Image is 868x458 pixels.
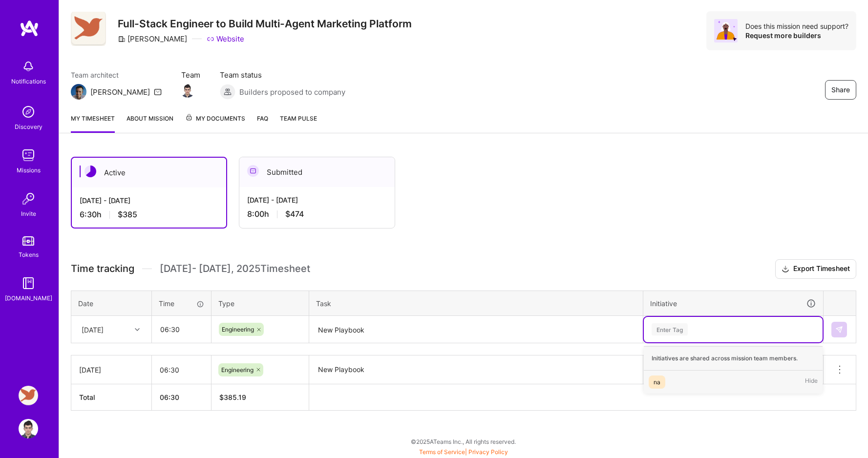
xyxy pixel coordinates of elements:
[181,70,200,80] span: Team
[59,429,868,454] div: © 2025 ATeams Inc., All rights reserved.
[85,166,96,177] img: Active
[212,291,309,316] th: Type
[71,263,134,275] span: Time tracking
[11,76,46,86] div: Notifications
[247,165,259,177] img: Submitted
[644,346,823,371] div: Initiatives are shared across mission team members.
[127,113,173,133] a: About Mission
[19,250,39,260] div: Tokens
[180,83,195,98] img: Team Member Avatar
[19,386,38,405] img: Robynn AI: Full-Stack Engineer to Build Multi-Agent Marketing Platform
[221,366,254,374] span: Engineering
[831,85,850,95] span: Share
[160,263,310,275] span: [DATE] - [DATE] , 2025 Timesheet
[19,419,38,438] img: User Avatar
[247,195,387,205] div: [DATE] - [DATE]
[285,209,304,219] span: $474
[239,87,345,97] span: Builders proposed to company
[16,419,41,438] a: User Avatar
[782,264,789,274] i: icon Download
[71,12,106,46] img: Company Logo
[15,122,42,132] div: Discovery
[714,19,738,42] img: Avatar
[805,375,818,389] span: Hide
[71,113,115,133] a: My timesheet
[118,34,187,44] div: [PERSON_NAME]
[19,57,38,76] img: bell
[468,448,508,456] a: Privacy Policy
[257,113,268,133] a: FAQ
[20,20,39,37] img: logo
[19,273,38,293] img: guide book
[152,316,211,342] input: HH:MM
[220,70,345,80] span: Team status
[22,236,34,246] img: tokens
[280,113,317,133] a: Team Pulse
[19,102,38,122] img: discovery
[80,195,218,206] div: [DATE] - [DATE]
[16,386,41,405] a: Robynn AI: Full-Stack Engineer to Build Multi-Agent Marketing Platform
[775,259,856,279] button: Export Timesheet
[118,18,412,30] h3: Full-Stack Engineer to Build Multi-Agent Marketing Platform
[118,35,126,43] i: icon CompanyGray
[71,70,162,80] span: Team architect
[220,84,235,100] img: Builders proposed to company
[650,298,816,309] div: Initiative
[118,209,137,220] span: $385
[247,209,387,219] div: 8:00 h
[71,291,152,316] th: Date
[745,31,848,40] div: Request more builders
[652,322,688,337] div: Enter Tag
[152,357,211,383] input: HH:MM
[90,87,150,97] div: [PERSON_NAME]
[71,384,152,411] th: Total
[72,158,226,187] div: Active
[239,157,395,187] div: Submitted
[5,293,52,303] div: [DOMAIN_NAME]
[310,356,642,383] textarea: New Playbook
[185,113,245,124] span: My Documents
[17,165,41,175] div: Missions
[835,326,843,333] img: Submit
[825,80,856,100] button: Share
[207,34,244,44] a: Website
[280,115,317,122] span: Team Pulse
[654,377,660,387] div: na
[181,82,194,99] a: Team Member Avatar
[19,189,38,208] img: Invite
[19,146,38,165] img: teamwork
[159,298,204,309] div: Time
[80,209,218,220] div: 6:30 h
[21,208,36,219] div: Invite
[219,393,246,401] span: $ 385.19
[135,327,140,332] i: icon Chevron
[419,448,465,456] a: Terms of Service
[79,365,144,375] div: [DATE]
[82,324,104,334] div: [DATE]
[152,384,212,411] th: 06:30
[310,317,642,343] textarea: New Playbook
[71,84,86,100] img: Team Architect
[185,113,245,133] a: My Documents
[745,21,848,31] div: Does this mission need support?
[419,448,508,456] span: |
[222,326,254,333] span: Engineering
[309,291,643,316] th: Task
[154,88,162,96] i: icon Mail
